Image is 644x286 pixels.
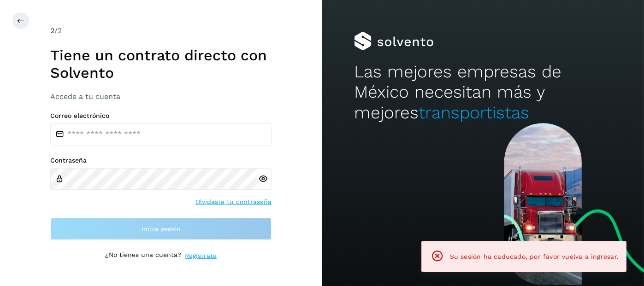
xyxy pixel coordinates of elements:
label: Correo electrónico [50,112,272,120]
span: Inicia sesión [142,226,181,232]
button: Inicia sesión [50,218,272,240]
p: ¿No tienes una cuenta? [105,251,181,261]
span: Su sesión ha caducado, por favor vuelva a ingresar. [450,253,619,260]
span: 2 [50,26,54,35]
a: Olvidaste tu contraseña [195,197,272,207]
h1: Tiene un contrato directo con Solvento [50,47,272,82]
a: Regístrate [185,251,217,261]
label: Contraseña [50,157,272,164]
div: /2 [50,25,272,36]
h2: Las mejores empresas de México necesitan más y mejores [354,62,612,123]
h3: Accede a tu cuenta [50,92,272,101]
span: transportistas [419,103,529,123]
